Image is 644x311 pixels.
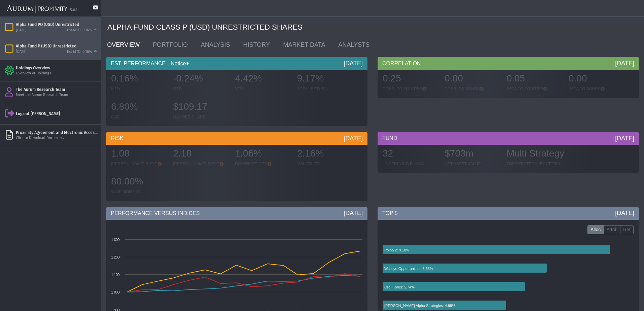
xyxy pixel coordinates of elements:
div: CORR. TO EQUITIES [383,86,438,92]
div: [DATE] [344,59,363,67]
div: 0.05 [507,72,562,86]
text: 1 100 [111,273,120,277]
div: UNDERLYING FUNDS [383,161,438,167]
div: 4.42% [235,72,290,86]
a: PORTFOLIO [148,38,196,51]
div: NET ASSET VALUE [445,161,500,167]
div: YTD [235,86,290,92]
div: BETA TO BONDS [569,86,624,92]
div: DOWNSIDE DEV. [235,161,290,167]
div: 1.08 [111,147,166,161]
div: [DATE] [16,49,27,55]
div: [DATE] [615,59,634,67]
div: Proximity Agreement and Electronic Access Agreement (fully signed).pdf [16,130,98,135]
div: VOLATILITY [297,161,352,167]
div: [DATE] [16,28,27,33]
div: Multi Strategy [507,147,564,161]
div: $109.17 [173,100,228,114]
a: ANALYSIS [196,38,238,51]
div: ALPHA FUND CLASS P (USD) UNRESTRICTED SHARES [107,17,639,38]
img: Aurum-Proximity%20white.svg [7,2,67,16]
div: BETA TO EQUITIES [507,86,562,92]
div: 2.18 [173,147,228,161]
div: CORRELATION [378,57,639,70]
div: 1.06% [235,147,290,161]
label: Alloc [587,225,604,235]
div: EST. PERFORMANCE [106,57,367,70]
div: 0.00 [569,72,624,86]
div: TOP STRATEGY (BY ATTRIB.) [507,161,564,167]
div: CORR. TO BONDS [445,86,500,92]
div: QTD [173,86,228,92]
div: MTD [111,86,166,92]
label: Ret [620,225,634,235]
div: RISK [106,132,367,145]
div: [DATE] [615,134,634,142]
div: PERFORMANCE VERSUS INDICES [106,207,367,220]
text: 1 000 [111,290,120,294]
div: Log out [PERSON_NAME] [16,111,98,116]
div: [PERSON_NAME] RATIO [111,161,166,167]
div: [PERSON_NAME] RATIO [173,161,228,167]
text: QRT Torus: 5.74% [384,285,415,289]
div: Click to Download Document. [16,136,98,141]
text: Point72: 9.18% [384,248,410,252]
a: ANALYSTS [333,38,378,51]
div: 9.17% [297,72,352,86]
div: [DATE] [615,209,634,217]
div: Est MTD: 0.16% [67,49,92,55]
div: [DATE] [344,134,363,142]
label: Attrib [604,225,621,235]
span: -0.24% [173,73,203,83]
div: Holdings Overview [16,65,98,71]
text: 1 200 [111,255,120,259]
div: Alpha Fund P (USD) Unrestricted [16,43,98,49]
a: MARKET DATA [278,38,333,51]
div: TOTAL RETURN [297,86,352,92]
div: Overview of Holdings [16,71,98,76]
div: 5.0.1 [70,8,77,13]
a: HISTORY [238,38,278,51]
a: OVERVIEW [102,38,148,51]
text: 1 300 [111,238,120,242]
div: Est MTD: 0.16% [67,28,92,33]
div: $703m [445,147,500,161]
text: Walleye Opportunities: 6.63% [384,267,433,271]
div: [DATE] [344,209,363,217]
div: TOP 5 [378,207,639,220]
a: Notice [166,61,186,66]
div: NAV PER SHARE [173,114,228,120]
div: Notice [166,60,189,67]
div: The Aurum Research Team [16,87,98,92]
div: 0.00 [445,72,500,86]
div: Alpha Fund PQ (USD) Unrestricted [16,22,98,27]
div: 6.80% [111,100,166,114]
div: 2.16% [297,147,352,161]
span: 0.16% [111,73,138,83]
div: 32 [383,147,438,161]
div: Meet the Aurum Research Team [16,93,98,98]
div: 80.00% [111,175,166,189]
span: 0.25 [383,73,401,83]
div: CAR [111,114,166,120]
text: [PERSON_NAME] Alpha Strategies: 4.99% [384,304,455,308]
div: FUND [378,132,639,145]
div: % UP MONTHS [111,189,166,195]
